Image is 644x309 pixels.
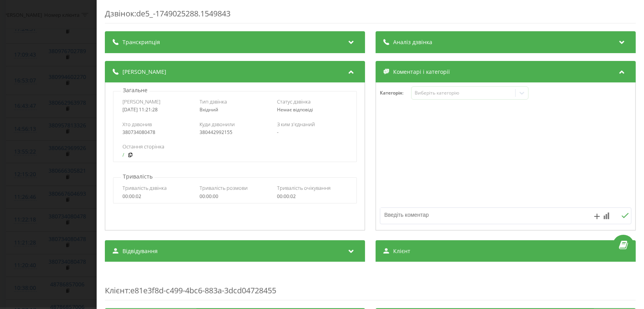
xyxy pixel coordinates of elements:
[200,130,270,135] div: 380442992155
[122,194,193,199] div: 00:00:02
[277,98,311,105] span: Статус дзвінка
[122,38,160,46] span: Транскрипція
[200,106,218,113] span: Вхідний
[122,143,164,150] span: Остання сторінка
[277,106,313,113] span: Немає відповіді
[277,184,331,191] span: Тривалість очікування
[200,184,248,191] span: Тривалість розмови
[393,247,410,255] span: Клієнт
[121,173,155,180] p: Тривалість
[122,247,158,255] span: Відвідування
[200,121,235,128] span: Куди дзвонили
[277,194,347,199] div: 00:00:02
[122,152,124,158] a: /
[105,270,636,300] div: : e81e3f8d-c499-4bc6-883a-3dcd04728455
[122,130,193,135] div: 380734080478
[122,121,152,128] span: Хто дзвонив
[122,98,160,105] span: [PERSON_NAME]
[277,130,347,135] div: -
[121,86,149,94] p: Загальне
[105,285,128,296] span: Клієнт
[393,68,450,76] span: Коментарі і категорії
[393,38,432,46] span: Аналіз дзвінка
[105,8,636,23] div: Дзвінок : de5_-1749025288.1549843
[122,107,193,113] div: [DATE] 11:21:28
[200,98,227,105] span: Тип дзвінка
[380,90,411,96] h4: Категорія :
[122,68,166,76] span: [PERSON_NAME]
[200,194,270,199] div: 00:00:00
[415,90,513,96] div: Виберіть категорію
[277,121,315,128] span: З ким з'єднаний
[122,184,167,191] span: Тривалість дзвінка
